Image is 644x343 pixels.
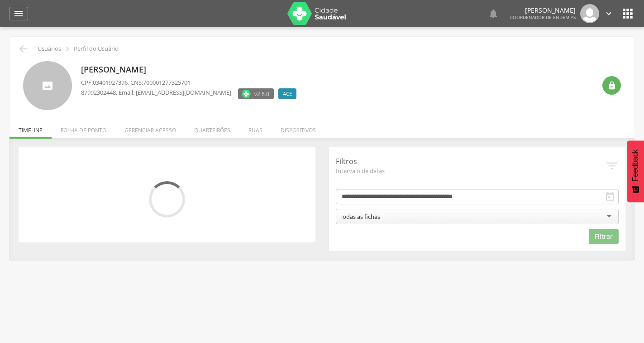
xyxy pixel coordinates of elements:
[607,81,616,90] i: 
[81,78,301,87] p: CPF: , CNS:
[143,78,191,87] span: 700001277325701
[81,64,301,76] p: [PERSON_NAME]
[604,4,614,23] a: 
[589,229,619,244] button: Filtrar
[81,88,231,97] p: , Email: [EMAIL_ADDRESS][DOMAIN_NAME]
[488,4,499,23] a: 
[488,8,499,19] i: 
[115,117,185,139] li: Gerenciar acesso
[272,117,325,139] li: Dispositivos
[620,6,635,21] i: 
[510,7,576,14] p: [PERSON_NAME]
[93,78,128,87] span: 03401927396
[9,7,28,20] a: 
[254,89,269,98] span: v2.6.0
[605,159,619,173] i: 
[631,150,639,181] span: Feedback
[339,213,380,221] div: Todas as fichas
[52,117,115,139] li: Folha de ponto
[604,9,614,19] i: 
[13,8,24,19] i: 
[336,156,606,167] p: Filtros
[185,117,239,139] li: Quarteirões
[18,43,29,54] i: Voltar
[74,45,119,53] p: Perfil do Usuário
[283,90,292,97] span: ACE
[602,76,621,95] div: Resetar senha
[239,117,272,139] li: Ruas
[238,88,274,99] label: Versão do aplicativo
[62,44,72,54] i: 
[38,45,61,53] p: Usuários
[81,88,116,97] span: 87992302448
[336,167,606,175] span: Intervalo de datas
[627,140,644,202] button: Feedback - Mostrar pesquisa
[510,14,576,20] span: Coordenador de Endemias
[605,191,615,202] i: 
